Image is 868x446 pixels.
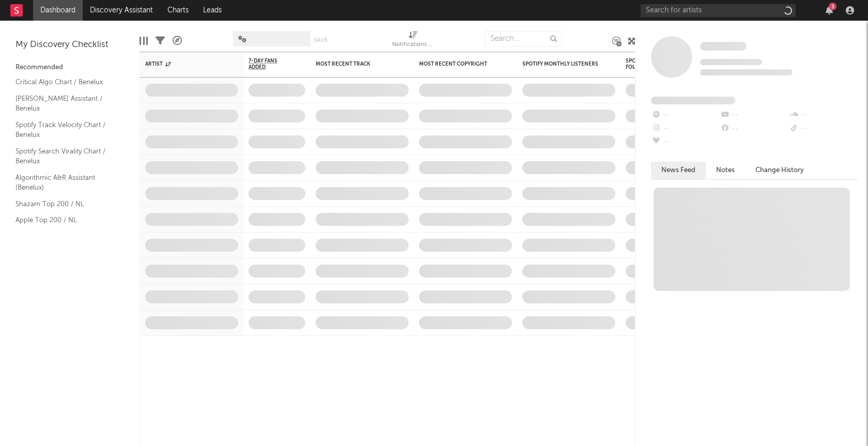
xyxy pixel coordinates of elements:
[789,109,858,122] div: --
[651,162,706,179] button: News Feed
[392,26,433,56] div: Notifications (Artist)
[316,61,393,67] div: Most Recent Track
[651,135,720,149] div: --
[392,39,433,51] div: Notifications (Artist)
[626,58,662,70] div: Spotify Followers
[16,39,124,51] div: My Discovery Checklist
[145,61,223,67] div: Artist
[829,3,836,10] div: 3
[314,37,328,43] button: Save
[700,42,747,51] span: Some Artist
[139,26,148,56] div: Edit Columns
[16,76,114,88] a: Critical Algo Chart / Benelux
[651,122,720,135] div: --
[16,214,114,226] a: Apple Top 200 / NL
[16,198,114,210] a: Shazam Top 200 / NL
[706,162,745,179] button: Notes
[419,61,497,67] div: Most Recent Copyright
[249,58,290,70] span: 7-Day Fans Added
[789,122,858,135] div: --
[16,146,114,167] a: Spotify Search Virality Chart / Benelux
[651,109,720,122] div: --
[156,26,165,56] div: Filters
[16,61,124,74] div: Recommended
[700,59,762,65] span: Tracking Since: [DATE]
[745,162,814,179] button: Change History
[16,119,114,141] a: Spotify Track Velocity Chart / Benelux
[720,109,788,122] div: --
[173,26,182,56] div: A&R Pipeline
[651,97,735,104] span: Fans Added by Platform
[485,31,562,47] input: Search...
[826,6,833,14] button: 3
[700,41,747,52] a: Some Artist
[720,122,788,135] div: --
[700,69,793,75] span: 0 fans last week
[522,61,600,67] div: Spotify Monthly Listeners
[16,93,114,114] a: [PERSON_NAME] Assistant / Benelux
[16,172,114,193] a: Algorithmic A&R Assistant (Benelux)
[641,4,796,17] input: Search for artists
